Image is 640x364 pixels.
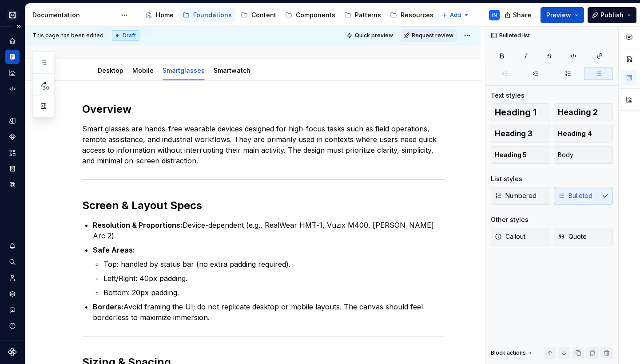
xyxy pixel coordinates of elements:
div: Smartwatch [210,61,254,79]
a: Smartglasses [163,67,205,74]
button: Add [439,9,472,21]
h2: Screen & Layout Specs [82,198,445,213]
a: Code automation [5,82,20,96]
button: Preview [541,7,584,23]
p: Bottom: 20px padding. [103,287,445,298]
div: Text styles [491,91,525,100]
div: Smartglasses [159,61,208,79]
p: Smart glasses are hands-free wearable devices designed for high-focus tasks such as field operati... [82,123,445,166]
div: Resources [401,11,433,20]
button: Heading 3 [491,125,550,142]
span: Add [450,12,461,19]
div: Components [296,11,335,20]
a: Home [5,34,20,48]
button: Expand sidebar [12,20,25,33]
p: Top: handled by status bar (no extra padding required). [103,259,445,269]
span: 30 [41,84,51,91]
a: Foundations [179,8,235,22]
button: Heading 2 [554,103,613,121]
span: Quick preview [355,32,393,39]
p: Device-dependent (e.g., RealWear HMT-1, Vuzix M400, [PERSON_NAME] Arc 2). [93,220,445,241]
div: Desktop [94,61,127,79]
button: Numbered [491,187,550,205]
div: Documentation [32,11,116,20]
div: Foundations [193,11,232,20]
span: Heading 5 [495,150,527,159]
div: List styles [491,174,522,183]
span: Preview [546,11,571,20]
button: Request review [401,29,457,42]
div: Content [251,11,276,20]
span: Heading 4 [558,129,592,138]
p: Left/Right: 40px padding. [103,273,445,284]
div: Block actions [491,347,534,359]
a: Components [282,8,339,22]
div: Page tree [142,6,437,24]
div: Other styles [491,215,529,224]
div: Draft [112,30,139,41]
a: Analytics [5,66,20,80]
div: Patterns [355,11,381,20]
a: Resources [386,8,437,22]
span: Heading 2 [558,108,598,117]
div: Home [156,11,174,20]
a: Content [237,8,280,22]
span: Request review [412,32,453,39]
h2: Overview [82,102,445,116]
span: Numbered [495,191,537,200]
button: Body [554,146,613,164]
button: Callout [491,228,550,245]
a: Components [5,130,20,144]
button: Search ⌘K [5,255,20,269]
a: Home [142,8,177,22]
button: Publish [588,7,636,23]
strong: Borders: [93,302,123,311]
span: Quote [558,232,587,241]
a: Patterns [341,8,385,22]
a: Data sources [5,178,20,192]
div: Mobile [129,61,157,79]
span: Body [558,150,573,159]
button: Share [500,7,537,23]
button: Heading 4 [554,125,613,142]
button: Notifications [5,239,20,253]
span: Callout [495,232,525,241]
button: Heading 5 [491,146,550,164]
button: Quote [554,228,613,245]
img: e3886e02-c8c5-455d-9336-29756fd03ba2.png [7,10,18,20]
div: Invite team [5,271,20,285]
a: Assets [5,146,20,160]
a: Design tokens [5,114,20,128]
span: Publish [600,11,624,20]
a: Storybook stories [5,162,20,176]
a: Mobile [132,67,154,74]
span: Heading 1 [495,108,537,117]
a: Settings [5,287,20,301]
div: Block actions [491,349,526,356]
strong: Resolution & Proportions: [93,221,183,229]
svg: Supernova Logo [8,348,17,356]
span: This page has been edited. [32,32,105,39]
button: Heading 1 [491,103,550,121]
strong: Safe Areas: [93,245,135,254]
p: Avoid framing the UI; do not replicate desktop or mobile layouts. The canvas should feel borderle... [93,301,445,323]
button: Contact support [5,303,20,317]
a: Smartwatch [214,67,250,74]
a: Desktop [98,67,123,74]
span: Share [513,11,531,20]
button: Quick preview [344,29,397,42]
span: Heading 3 [495,129,533,138]
a: Documentation [5,50,20,64]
